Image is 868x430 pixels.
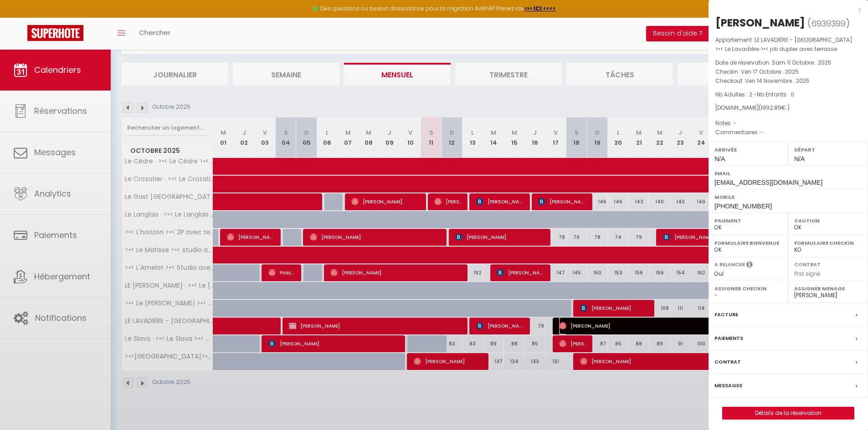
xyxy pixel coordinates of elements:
span: - [760,128,764,136]
span: Nb Enfants : 0 [757,91,794,98]
span: Ven 14 Novembre . 2025 [745,77,810,85]
label: Messages [714,381,742,390]
div: x [709,5,861,15]
label: Formulaire Bienvenue [714,238,782,248]
button: Détails de la réservation [722,407,854,420]
span: N/A [794,155,805,162]
label: Départ [794,145,862,154]
span: Ven 17 Octobre . 2025 [741,68,799,76]
span: 1992.89 [761,104,781,111]
span: LE LAVADIÈRE - [GEOGRAPHIC_DATA] · >•< Le Lavadière >•< joli duplex avec terrasse [715,36,855,53]
a: Détails de la réservation [723,407,854,419]
label: Formulaire Checkin [794,238,862,248]
label: Facture [714,310,738,319]
span: ( ) [807,17,850,30]
label: A relancer [714,261,745,268]
p: Commentaires : [715,128,861,137]
label: Contrat [794,261,821,267]
span: 6939399 [811,18,846,29]
label: Paiement [714,216,782,225]
p: Checkout : [715,76,861,86]
p: Appartement : [715,35,861,54]
div: [PERSON_NAME] [715,15,805,30]
span: Sam 11 Octobre . 2025 [772,59,832,66]
span: ( € ) [759,104,790,111]
label: Mobile [714,192,862,202]
i: Sélectionner OUI si vous souhaiter envoyer les séquences de messages post-checkout [746,261,753,271]
label: Assigner Menage [794,284,862,293]
span: - [734,119,737,127]
p: Checkin : [715,67,861,76]
span: Nb Adultes : 2 - [715,91,794,98]
label: Contrat [714,357,741,367]
div: [DOMAIN_NAME] [715,104,861,112]
p: Notes : [715,119,861,128]
label: Paiements [714,334,743,343]
p: Date de réservation : [715,58,861,67]
label: Assigner Checkin [714,284,782,293]
span: [PHONE_NUMBER] [714,202,772,210]
label: Email [714,169,862,178]
span: [EMAIL_ADDRESS][DOMAIN_NAME] [714,179,822,186]
span: N/A [714,155,725,162]
span: Pas signé [794,270,821,278]
label: Caution [794,216,862,225]
label: Arrivée [714,145,782,154]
